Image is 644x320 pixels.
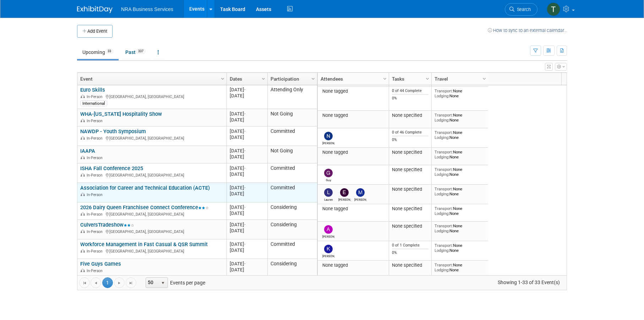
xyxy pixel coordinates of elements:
[435,93,449,98] span: Lodging:
[81,173,85,177] img: In-Person Event
[381,73,389,83] a: Column Settings
[244,205,246,210] span: -
[424,73,432,83] a: Column Settings
[80,135,223,141] div: [GEOGRAPHIC_DATA], [GEOGRAPHIC_DATA]
[80,261,121,267] a: Five Guys Games
[392,113,429,118] div: None specified
[435,186,486,197] div: None None
[137,277,212,288] span: Events per page
[324,188,333,197] img: Lauren Robin
[81,269,85,272] img: In-Person Event
[435,223,486,234] div: None None
[392,130,429,135] div: 0 of 46 Complete
[81,119,85,122] img: In-Person Event
[481,76,487,82] span: Column Settings
[321,73,384,85] a: Attendees
[435,243,486,253] div: None None
[322,253,335,258] div: Kay Allen
[230,247,264,253] div: [DATE]
[87,173,105,178] span: In-Person
[87,136,105,141] span: In-Person
[435,262,486,273] div: None None
[435,206,486,216] div: None None
[230,210,264,216] div: [DATE]
[324,132,333,140] img: Neeley Carlson
[220,76,225,82] span: Column Settings
[81,212,85,216] img: In-Person Event
[230,171,264,177] div: [DATE]
[80,228,223,234] div: [GEOGRAPHIC_DATA], [GEOGRAPHIC_DATA]
[322,177,335,182] div: Guy Weaver
[80,222,134,228] a: CulversTradeshow
[505,3,537,16] a: Search
[81,136,85,140] img: In-Person Event
[244,148,246,153] span: -
[354,197,367,201] div: Maggie Braunscheidel
[324,245,333,253] img: Kay Allen
[105,49,113,54] span: 33
[435,118,449,123] span: Lodging:
[267,126,317,146] td: Committed
[244,166,246,171] span: -
[435,150,486,160] div: None None
[322,197,335,201] div: Lauren Robin
[382,76,388,82] span: Column Settings
[87,212,105,217] span: In-Person
[435,206,453,211] span: Transport:
[121,6,173,12] span: NRA Business Services
[435,262,453,267] span: Transport:
[230,154,264,160] div: [DATE]
[80,211,223,217] div: [GEOGRAPHIC_DATA], [GEOGRAPHIC_DATA]
[81,249,85,253] img: In-Person Event
[114,277,125,288] a: Go to the next page
[435,243,453,248] span: Transport:
[435,248,449,253] span: Lodging:
[321,262,386,268] div: None tagged
[435,267,449,272] span: Lodging:
[267,239,317,259] td: Committed
[77,45,119,59] a: Upcoming33
[230,73,263,85] a: Dates
[321,88,386,94] div: None tagged
[435,113,453,118] span: Transport:
[321,206,386,212] div: None tagged
[230,228,264,234] div: [DATE]
[260,73,268,83] a: Column Settings
[87,269,105,273] span: In-Person
[244,222,246,227] span: -
[230,93,264,99] div: [DATE]
[435,186,453,191] span: Transport:
[267,202,317,220] td: Considering
[435,150,453,154] span: Transport:
[392,88,429,93] div: 0 of 44 Complete
[267,220,317,239] td: Considering
[338,197,351,201] div: Eric Weiss
[267,163,317,183] td: Committed
[392,73,427,85] a: Tasks
[435,167,453,172] span: Transport:
[392,206,429,212] div: None specified
[87,192,105,197] span: In-Person
[81,192,85,196] img: In-Person Event
[310,76,316,82] span: Column Settings
[392,167,429,173] div: None specified
[230,148,264,154] div: [DATE]
[126,277,136,288] a: Go to the last page
[91,277,101,288] a: Go to the previous page
[267,146,317,163] td: Not Going
[80,241,208,248] a: Workforce Management in Fast Casual & QSR Summit
[80,101,107,106] div: International
[120,45,151,59] a: Past337
[310,73,317,83] a: Column Settings
[435,191,449,196] span: Lodging:
[514,7,531,12] span: Search
[244,242,246,247] span: -
[160,280,166,286] span: select
[230,134,264,140] div: [DATE]
[244,87,246,92] span: -
[392,96,429,101] div: 0%
[425,76,430,82] span: Column Settings
[435,73,484,85] a: Travel
[392,223,429,229] div: None specified
[81,229,85,233] img: In-Person Event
